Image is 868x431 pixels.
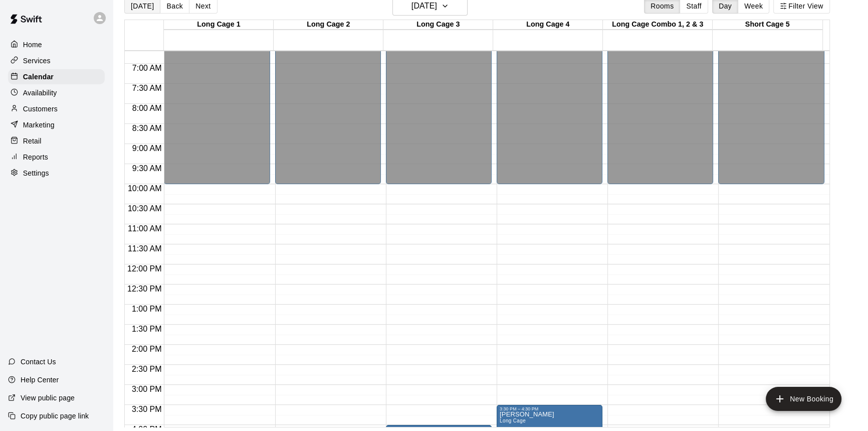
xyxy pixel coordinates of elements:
[713,20,822,30] div: Short Cage 5
[8,37,105,52] a: Home
[23,72,54,82] p: Calendar
[129,385,164,393] span: 3:00 PM
[8,101,105,116] a: Customers
[493,20,603,30] div: Long Cage 4
[130,124,164,132] span: 8:30 AM
[383,20,493,30] div: Long Cage 3
[8,166,105,181] a: Settings
[8,85,105,100] a: Availability
[130,104,164,112] span: 8:00 AM
[23,56,51,66] p: Services
[125,284,164,293] span: 12:30 PM
[125,244,164,253] span: 11:30 AM
[129,305,164,313] span: 1:00 PM
[125,184,164,193] span: 10:00 AM
[23,104,58,114] p: Customers
[125,264,164,273] span: 12:00 PM
[23,88,57,98] p: Availability
[500,418,526,423] span: Long Cage
[130,84,164,92] span: 7:30 AM
[23,136,42,146] p: Retail
[8,69,105,84] a: Calendar
[274,20,383,30] div: Long Cage 2
[21,411,89,421] p: Copy public page link
[130,64,164,72] span: 7:00 AM
[125,224,164,233] span: 11:00 AM
[603,20,713,30] div: Long Cage Combo 1, 2 & 3
[23,120,55,130] p: Marketing
[23,168,49,178] p: Settings
[21,375,59,385] p: Help Center
[500,406,599,411] div: 3:30 PM – 4:30 PM
[129,345,164,353] span: 2:00 PM
[164,20,274,30] div: Long Cage 1
[129,325,164,333] span: 1:30 PM
[129,405,164,413] span: 3:30 PM
[8,53,105,68] a: Services
[8,117,105,132] a: Marketing
[8,133,105,149] a: Retail
[125,204,164,213] span: 10:30 AM
[8,150,105,165] a: Reports
[21,357,56,367] p: Contact Us
[23,152,48,162] p: Reports
[129,365,164,373] span: 2:30 PM
[130,164,164,173] span: 9:30 AM
[21,393,75,403] p: View public page
[766,387,841,411] button: add
[130,144,164,153] span: 9:00 AM
[23,40,42,50] p: Home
